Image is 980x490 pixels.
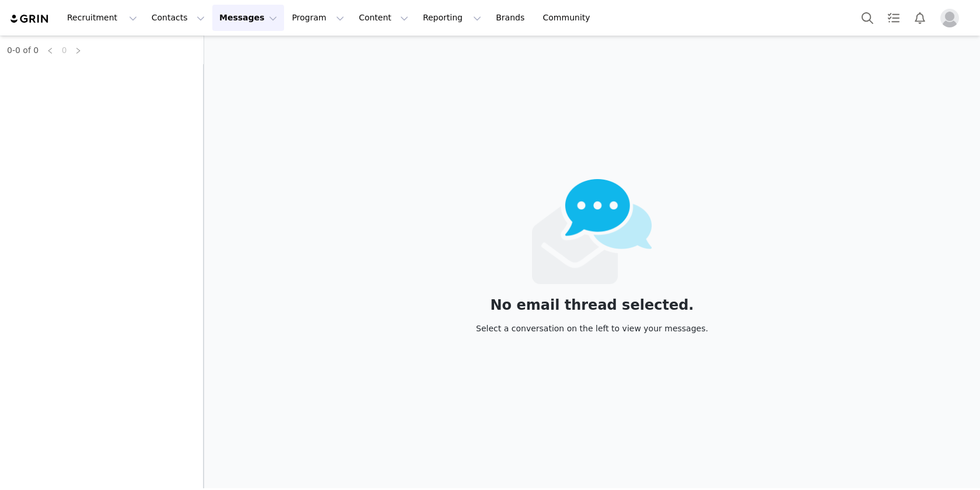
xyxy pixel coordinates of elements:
li: 0-0 of 0 [7,43,38,57]
li: 0 [57,43,71,57]
button: Search [855,5,880,31]
button: Content [352,5,415,31]
i: icon: left [47,47,54,54]
button: Recruitment [60,5,144,31]
img: emails-empty2x.png [532,179,653,284]
i: icon: right [75,47,82,54]
button: Notifications [907,5,933,31]
button: Messages [212,5,284,31]
a: Community [536,5,603,31]
img: placeholder-profile.jpg [940,9,959,27]
button: Reporting [416,5,488,31]
a: Brands [489,5,535,31]
button: Program [285,5,351,31]
div: Select a conversation on the left to view your messages. [476,322,708,335]
li: Next Page [71,43,85,57]
button: Profile [933,9,971,27]
img: grin logo [9,13,50,24]
a: 0 [58,44,71,57]
button: Contacts [145,5,212,31]
div: No email thread selected. [476,299,708,311]
li: Previous Page [43,43,57,57]
a: Tasks [881,5,907,31]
